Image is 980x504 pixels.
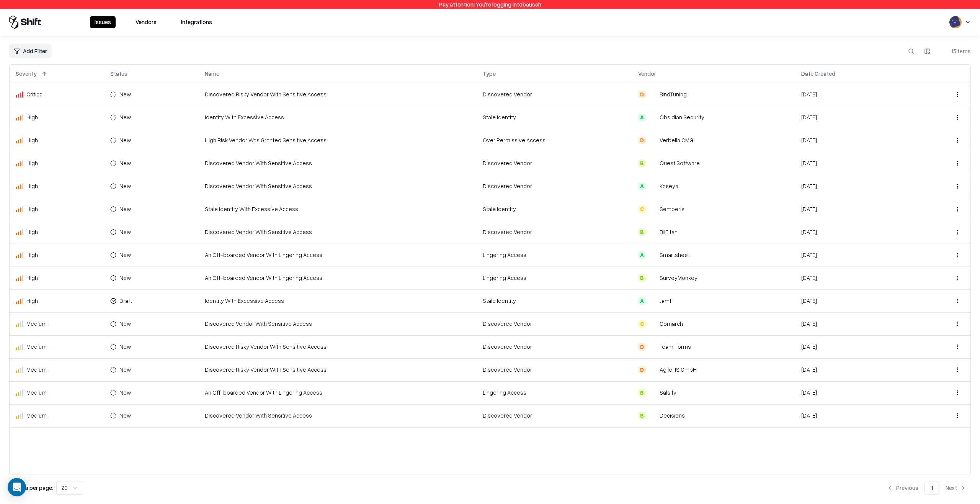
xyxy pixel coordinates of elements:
[649,389,657,397] img: Salsify
[638,274,646,282] div: B
[660,274,697,282] div: SurveyMonkey
[638,389,646,397] div: B
[199,289,477,312] td: Identity With Excessive Access
[649,228,657,236] img: BitTitan
[110,88,142,101] button: New
[119,182,131,190] div: New
[110,410,142,422] button: New
[199,152,477,175] td: Discovered Vendor With Sensitive Access
[477,152,632,175] td: Discovered Vendor
[199,267,477,289] td: An Off-boarded Vendor With Lingering Access
[477,358,632,381] td: Discovered Vendor
[16,251,98,259] div: High
[795,175,916,198] td: [DATE]
[477,312,632,335] td: Discovered Vendor
[477,221,632,244] td: Discovered Vendor
[660,389,676,397] div: Salsify
[795,221,916,244] td: [DATE]
[649,251,657,259] img: Smartsheet
[638,91,646,98] div: D
[649,182,657,190] img: Kaseya
[795,106,916,129] td: [DATE]
[649,297,657,305] img: Jamf
[199,358,477,381] td: Discovered Risky Vendor With Sensitive Access
[110,387,142,399] button: New
[638,159,646,167] div: B
[660,136,693,144] div: Verbella CMG
[119,228,131,236] div: New
[119,113,131,121] div: New
[649,320,657,328] img: Comarch
[16,228,98,236] div: High
[199,381,477,404] td: An Off-boarded Vendor With Lingering Access
[660,320,683,328] div: Comarch
[199,129,477,152] td: High Risk Vendor Was Granted Sensitive Access
[199,221,477,244] td: Discovered Vendor With Sensitive Access
[110,295,144,307] button: Draft
[638,320,646,328] div: C
[110,318,142,330] button: New
[477,267,632,289] td: Lingering Access
[110,111,142,124] button: New
[649,114,657,121] img: Obsidian Security
[940,47,971,55] div: 15 items
[882,481,971,495] nav: pagination
[199,404,477,427] td: Discovered Vendor With Sensitive Access
[110,226,142,238] button: New
[477,129,632,152] td: Over Permissive Access
[9,484,53,492] p: Results per page:
[795,152,916,175] td: [DATE]
[477,244,632,267] td: Lingering Access
[660,182,678,190] div: Kaseya
[795,83,916,106] td: [DATE]
[110,134,142,146] button: New
[8,478,26,496] div: Open Intercom Messenger
[199,83,477,106] td: Discovered Risky Vendor With Sensitive Access
[638,228,646,236] div: B
[638,114,646,121] div: A
[199,312,477,335] td: Discovered Vendor With Sensitive Access
[649,274,657,282] img: SurveyMonkey
[795,198,916,221] td: [DATE]
[90,16,116,28] button: Issues
[638,182,646,190] div: A
[131,16,161,28] button: Vendors
[199,244,477,267] td: An Off-boarded Vendor With Lingering Access
[119,274,131,282] div: New
[16,113,98,121] div: High
[477,175,632,198] td: Discovered Vendor
[638,366,646,374] div: D
[649,159,657,167] img: Quest Software
[638,343,646,351] div: D
[16,297,98,305] div: High
[110,341,142,353] button: New
[795,244,916,267] td: [DATE]
[638,137,646,144] div: D
[110,180,142,192] button: New
[119,297,132,305] div: Draft
[649,205,657,213] img: Semperis
[16,389,98,397] div: Medium
[199,106,477,129] td: Identity With Excessive Access
[649,412,657,419] img: Decisions
[924,481,939,495] button: 1
[119,251,131,259] div: New
[110,70,127,78] div: Status
[660,297,671,305] div: Jamf
[16,136,98,144] div: High
[649,343,657,351] img: Team Forms
[16,182,98,190] div: High
[660,90,687,98] div: BindTuning
[660,411,685,419] div: Decisions
[16,205,98,213] div: High
[638,297,646,305] div: A
[205,70,219,78] div: Name
[9,44,52,58] button: Add Filter
[119,205,131,213] div: New
[660,113,704,121] div: Obsidian Security
[638,251,646,259] div: A
[119,411,131,419] div: New
[795,381,916,404] td: [DATE]
[110,203,142,215] button: New
[110,249,142,261] button: New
